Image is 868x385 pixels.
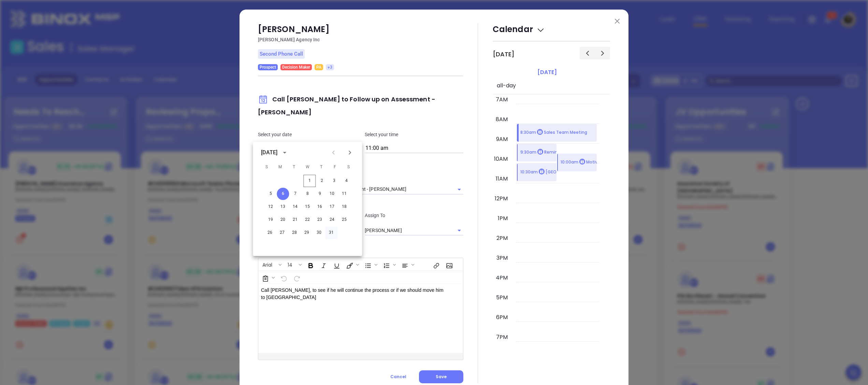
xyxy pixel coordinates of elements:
[304,259,316,270] span: Bold
[284,261,296,266] span: 14
[288,160,300,174] span: Tuesday
[258,35,463,44] p: [PERSON_NAME] Agency Inc
[343,259,361,270] span: Fill color or set the text color
[290,272,302,283] span: Redo
[615,19,620,24] img: close modal
[561,159,678,166] p: 10:00am Motiva Networks/Login and [PERSON_NAME]
[495,135,509,143] div: 9am
[365,131,463,138] p: Select your time
[261,287,446,301] p: Call [PERSON_NAME], to see if he will continue the process or if we should move him to [GEOGRAPHI...
[398,259,416,270] span: Align
[342,160,355,174] span: Saturday
[328,63,332,71] span: +3
[495,313,509,322] div: 6pm
[289,214,301,226] button: 21
[328,175,340,187] button: 3
[361,259,379,270] span: Insert Unordered List
[314,188,326,200] button: 9
[284,259,298,270] button: 14
[365,212,463,219] p: Assign To
[495,353,509,361] div: 8pm
[259,259,277,270] button: Arial
[494,96,509,104] div: 7am
[326,188,338,200] button: 10
[301,160,314,174] span: Wednesday
[274,160,286,174] span: Monday
[342,144,358,161] button: Next month
[276,227,288,239] button: 27
[380,259,397,270] span: Insert Ordered List
[338,214,350,226] button: 25
[495,254,509,262] div: 3pm
[289,188,301,200] button: 7
[340,175,352,187] button: 4
[326,214,338,226] button: 24
[313,227,325,239] button: 30
[301,227,313,239] button: 29
[436,374,447,380] span: Save
[258,49,305,59] p: Second Phone Call
[288,227,301,239] button: 28
[289,201,301,213] button: 14
[495,234,509,242] div: 2pm
[338,201,350,213] button: 18
[520,169,625,176] p: 10:30am [GEOGRAPHIC_DATA][PERSON_NAME]
[314,201,326,213] button: 16
[282,63,310,71] span: Decision Maker
[495,333,509,341] div: 7pm
[338,188,350,200] button: 11
[301,188,314,200] button: 8
[277,214,289,226] button: 20
[454,185,464,194] button: Open
[520,129,587,136] p: 8:30am Sales Team Meeting
[493,24,545,35] span: Calendar
[495,294,509,302] div: 5pm
[580,47,595,59] button: Previous day
[259,261,276,266] span: Arial
[520,149,625,156] p: 9:30am Reminder recording reviews con Sebas
[264,201,277,213] button: 12
[258,95,435,116] span: Call [PERSON_NAME] to Follow up on Assessment - [PERSON_NAME]
[536,68,558,77] a: [DATE]
[390,374,406,380] span: Cancel
[419,370,463,383] button: Save
[494,274,509,282] div: 4pm
[264,188,277,200] button: 5
[260,160,273,174] span: Sunday
[330,259,342,270] span: Underline
[277,188,289,200] button: 6
[443,259,455,270] span: Insert Image
[261,148,277,157] div: [DATE]
[264,214,277,226] button: 19
[258,23,463,35] p: [PERSON_NAME]
[493,155,509,163] div: 10am
[316,175,328,187] button: 2
[454,226,464,235] button: Open
[277,201,289,213] button: 13
[326,201,338,213] button: 17
[284,259,303,270] span: Font size
[301,201,314,213] button: 15
[316,63,321,71] span: PA
[595,47,610,59] button: Next day
[378,370,419,383] button: Cancel
[430,259,442,270] span: Insert link
[315,160,327,174] span: Thursday
[259,272,276,283] span: Surveys
[493,195,509,203] div: 12pm
[339,140,356,156] button: Choose date, selected date is Oct 6, 2025
[258,131,357,138] p: Select your date
[264,227,276,239] button: 26
[493,51,515,58] h2: [DATE]
[260,63,276,71] span: Prospect
[259,259,283,270] span: Font family
[303,175,316,187] button: 1
[325,227,337,239] button: 31
[494,115,509,124] div: 8am
[277,272,289,283] span: Undo
[279,147,290,158] button: calendar view is open, switch to year view
[496,214,509,223] div: 1pm
[329,160,341,174] span: Friday
[495,82,516,90] span: all-day
[494,175,509,183] div: 11am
